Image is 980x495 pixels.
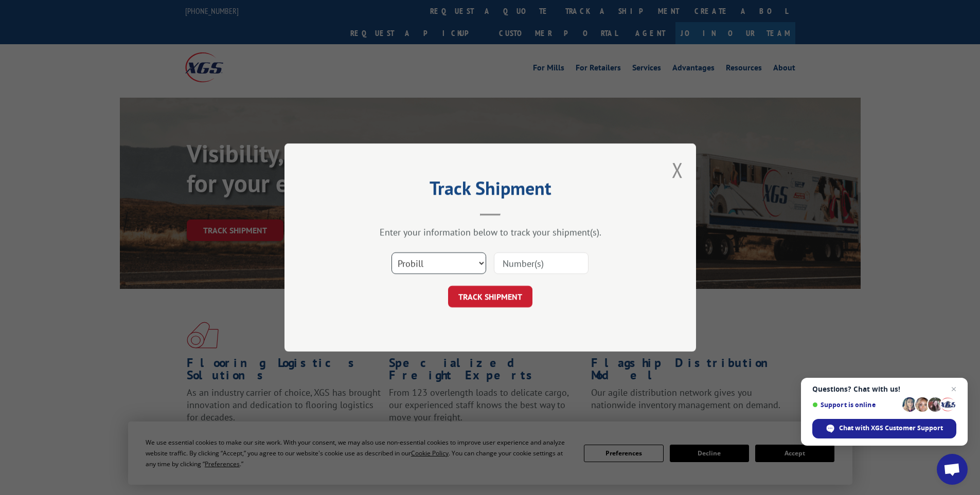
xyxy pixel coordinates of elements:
[672,156,683,184] button: Close modal
[812,419,956,438] div: Chat with XGS Customer Support
[839,424,943,433] span: Chat with XGS Customer Support
[937,454,968,485] div: Open chat
[948,383,960,395] span: Close chat
[336,226,645,238] div: Enter your information below to track your shipment(s).
[494,252,589,274] input: Number(s)
[448,286,532,307] button: TRACK SHIPMENT
[336,181,645,200] h2: Track Shipment
[812,385,956,393] span: Questions? Chat with us!
[812,401,899,409] span: Support is online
